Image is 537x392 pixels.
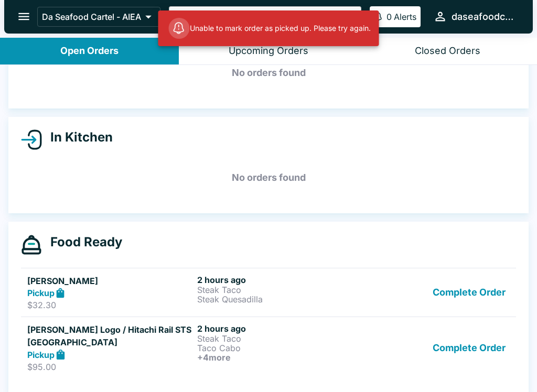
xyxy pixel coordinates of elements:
[42,129,113,145] h4: In Kitchen
[27,300,193,310] p: $32.30
[60,45,119,57] div: Open Orders
[10,3,37,30] button: open drawer
[169,14,371,43] div: Unable to mark order as picked up. Please try again.
[197,275,363,285] h6: 2 hours ago
[21,54,516,92] h5: No orders found
[197,295,363,304] p: Steak Quesadilla
[197,285,363,295] p: Steak Taco
[21,159,516,197] h5: No orders found
[428,323,510,372] button: Complete Order
[428,275,510,311] button: Complete Order
[429,5,520,28] button: daseafoodcartel
[27,350,55,360] strong: Pickup
[21,317,516,378] a: [PERSON_NAME] Logo / Hitachi Rail STS [GEOGRAPHIC_DATA]Pickup$95.002 hours agoSteak TacoTaco Cabo...
[27,275,193,287] h5: [PERSON_NAME]
[229,45,308,57] div: Upcoming Orders
[27,288,55,298] strong: Pickup
[394,12,416,22] p: Alerts
[452,10,516,23] div: daseafoodcartel
[197,323,363,334] h6: 2 hours ago
[27,323,193,349] h5: [PERSON_NAME] Logo / Hitachi Rail STS [GEOGRAPHIC_DATA]
[37,7,160,27] button: Da Seafood Cartel - AIEA
[42,234,122,250] h4: Food Ready
[42,12,141,22] p: Da Seafood Cartel - AIEA
[386,12,392,22] p: 0
[21,268,516,317] a: [PERSON_NAME]Pickup$32.302 hours agoSteak TacoSteak QuesadillaComplete Order
[197,353,363,362] h6: + 4 more
[197,334,363,343] p: Steak Taco
[415,45,480,57] div: Closed Orders
[197,343,363,353] p: Taco Cabo
[27,362,193,372] p: $95.00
